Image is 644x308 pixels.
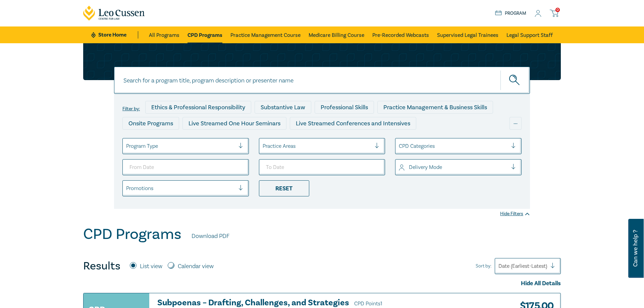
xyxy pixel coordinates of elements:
div: Ethics & Professional Responsibility [145,101,251,114]
div: ... [509,117,522,130]
span: CPD Points 1 [354,300,382,307]
input: select [126,185,127,192]
input: To Date [259,159,385,175]
input: Sort by [498,262,500,270]
h1: CPD Programs [83,226,181,243]
a: CPD Programs [187,26,222,43]
span: Sort by: [476,262,491,270]
h4: Results [83,259,120,273]
a: Legal Support Staff [506,26,553,43]
div: Hide All Details [83,279,561,288]
input: From Date [122,159,249,175]
label: List view [140,262,162,271]
div: Live Streamed Conferences and Intensives [290,117,416,130]
input: Search for a program title, program description or presenter name [114,67,530,94]
div: Live Streamed Practical Workshops [122,133,229,146]
a: Program [495,10,526,17]
input: select [263,142,264,150]
div: Practice Management & Business Skills [377,101,493,114]
div: Onsite Programs [122,117,179,130]
input: select [399,164,400,171]
a: Store Home [91,31,138,39]
div: Professional Skills [315,101,374,114]
div: Pre-Recorded Webcasts [232,133,309,146]
a: Practice Management Course [230,26,301,43]
label: Filter by: [122,106,140,112]
div: Live Streamed One Hour Seminars [182,117,286,130]
label: Calendar view [178,262,214,271]
div: Reset [259,180,309,196]
input: select [126,142,127,150]
input: select [399,142,400,150]
a: Download PDF [192,232,229,241]
a: Supervised Legal Trainees [437,26,498,43]
a: Medicare Billing Course [309,26,364,43]
div: Hide Filters [500,210,530,217]
span: 0 [555,8,560,12]
span: Can we help ? [632,223,639,274]
div: Substantive Law [255,101,311,114]
a: Pre-Recorded Webcasts [372,26,429,43]
div: 10 CPD Point Packages [313,133,386,146]
a: All Programs [149,26,179,43]
div: National Programs [389,133,451,146]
